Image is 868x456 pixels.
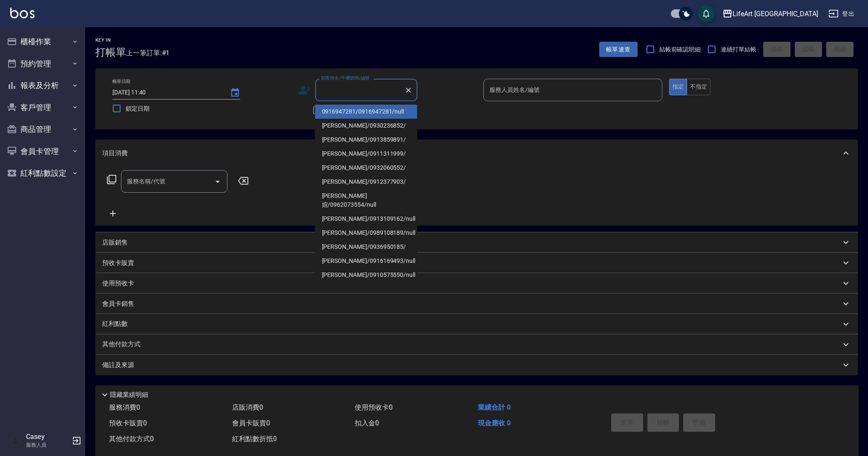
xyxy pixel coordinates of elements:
div: 項目消費 [95,140,858,167]
span: 業績合計 0 [478,403,511,411]
li: [PERSON_NAME]/0932060552/ [315,161,417,175]
li: [PERSON_NAME]/0913109162/null [315,212,417,226]
label: 帳單日期 [112,78,130,85]
li: [PERSON_NAME]/0912377903/ [315,175,417,189]
span: 會員卡販賣 0 [232,419,270,427]
li: [PERSON_NAME]/0911311999/ [315,147,417,161]
li: [PERSON_NAME]/0930236852/ [315,119,417,133]
button: 帳單速查 [599,42,638,57]
p: 紅利點數 [102,319,132,329]
span: 現金應收 0 [478,419,511,427]
div: 會員卡銷售 [95,294,858,314]
span: 其他付款方式 0 [109,435,154,443]
button: Clear [402,84,414,96]
li: [PERSON_NAME]/0916169493/null [315,254,417,268]
li: [PERSON_NAME]/0910575550/null [315,268,417,282]
button: Open [211,175,224,188]
li: [PERSON_NAME]/0988216029/ [315,282,417,296]
p: 預收卡販賣 [102,259,134,268]
li: [PERSON_NAME]/0913859891/ [315,133,417,147]
p: 使用預收卡 [102,279,134,288]
p: 其他付款方式 [102,340,145,349]
p: 隱藏業績明細 [110,390,148,399]
div: 紅利點數 [95,314,858,334]
button: LifeArt [GEOGRAPHIC_DATA] [719,5,822,23]
input: YYYY/MM/DD hh:mm [112,85,221,100]
button: 客戶管理 [3,97,82,119]
p: 店販銷售 [102,238,128,247]
span: 上一筆訂單:#1 [126,48,170,58]
button: 櫃檯作業 [3,31,82,53]
span: 店販消費 0 [232,403,263,411]
button: Choose date, selected date is 2025-09-18 [225,83,245,103]
label: 顧客姓名/手機號碼/編號 [321,75,370,81]
li: 0916947281/0916947281/null [315,105,417,119]
span: 扣入金 0 [355,419,379,427]
span: 鎖定日期 [126,104,149,113]
img: Person [7,432,24,449]
p: 項目消費 [102,149,128,158]
div: 店販銷售 [95,232,858,253]
span: 結帳前確認明細 [659,45,701,54]
p: 會員卡銷售 [102,299,134,308]
button: 會員卡管理 [3,140,82,162]
li: [PERSON_NAME]/0989108189/null [315,226,417,240]
button: 登出 [825,6,858,22]
img: Logo [10,8,34,18]
span: 紅利點數折抵 0 [232,435,277,443]
p: 服務人員 [26,441,69,449]
button: save [698,5,715,22]
h3: 打帳單 [95,46,126,58]
div: LifeArt [GEOGRAPHIC_DATA] [733,9,818,19]
button: 不指定 [687,79,710,95]
h2: Key In [95,37,126,43]
div: 其他付款方式 [95,334,858,355]
span: 預收卡販賣 0 [109,419,147,427]
button: 報表及分析 [3,74,82,97]
div: 使用預收卡 [95,273,858,294]
button: 商品管理 [3,118,82,140]
li: [PERSON_NAME]媗/0962073554/null [315,189,417,212]
li: [PERSON_NAME]/0936950185/ [315,240,417,254]
p: 備註及來源 [102,361,134,370]
div: 預收卡販賣 [95,253,858,273]
button: 指定 [669,79,687,95]
h5: Casey [26,433,69,441]
span: 使用預收卡 0 [355,403,393,411]
div: 備註及來源 [95,355,858,375]
button: 預約管理 [3,53,82,75]
button: 紅利點數設定 [3,162,82,184]
span: 連續打單結帳 [721,45,756,54]
span: 服務消費 0 [109,403,140,411]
